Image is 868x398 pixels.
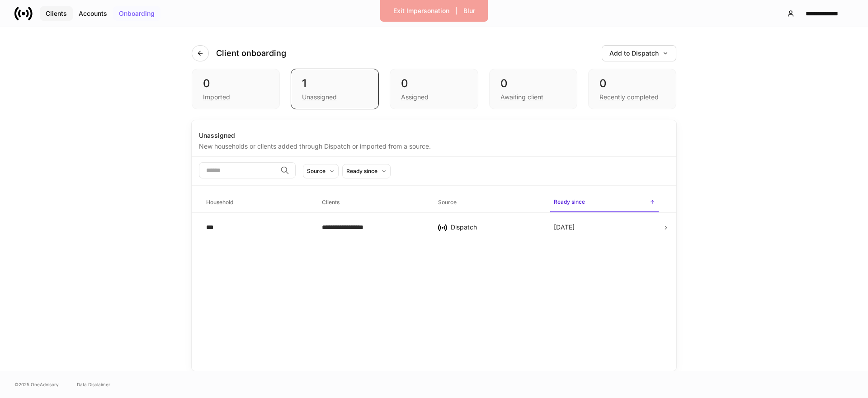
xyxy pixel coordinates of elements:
div: New households or clients added through Dispatch or imported from a source. [199,140,669,151]
div: Unassigned [199,131,669,140]
button: Ready since [342,164,391,178]
div: Clients [46,10,67,17]
span: © 2025 OneAdvisory [14,381,59,388]
div: 1Unassigned [291,69,379,109]
div: Ready since [346,167,377,175]
div: Dispatch [451,223,539,232]
div: 0 [500,76,566,91]
h6: Clients [322,198,340,206]
div: Imported [203,93,230,102]
div: 0Imported [192,69,280,109]
button: Exit Impersonation [387,4,455,18]
div: Accounts [79,10,107,17]
h4: Client onboarding [216,48,286,59]
div: 0Awaiting client [489,69,577,109]
div: Unassigned [302,93,337,102]
div: Recently completed [599,93,659,102]
div: 0 [401,76,467,91]
span: Ready since [550,193,659,212]
div: Awaiting client [500,93,543,102]
span: Clients [318,193,427,212]
p: [DATE] [554,223,575,232]
button: Blur [458,4,481,18]
div: Add to Dispatch [609,50,669,56]
div: 1 [302,76,368,91]
button: Source [303,164,339,178]
div: 0Recently completed [588,69,676,109]
div: Source [307,167,325,175]
button: Add to Dispatch [602,45,676,61]
div: 0 [203,76,269,91]
div: 0 [599,76,665,91]
h6: Source [438,198,457,206]
h6: Ready since [554,197,585,206]
div: Blur [463,8,475,14]
h6: Household [206,198,233,206]
div: Onboarding [119,10,155,17]
div: Assigned [401,93,429,102]
button: Onboarding [113,6,160,21]
button: Clients [40,6,73,21]
div: Exit Impersonation [393,8,449,14]
span: Household [203,193,311,212]
div: 0Assigned [390,69,478,109]
button: Accounts [73,6,113,21]
span: Source [434,193,543,212]
a: Data Disclaimer [77,381,110,388]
